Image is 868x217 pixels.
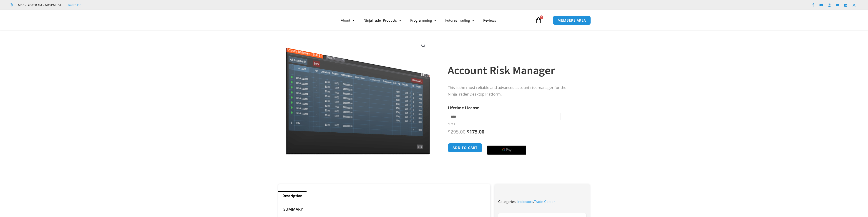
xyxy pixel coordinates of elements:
nav: Menu [336,15,534,25]
button: Add to cart [448,143,482,152]
bdi: 295.00 [448,129,465,135]
button: Buy with GPay [487,146,526,155]
span: $ [448,129,450,135]
a: Description [278,191,307,200]
p: This is the most reliable and advanced account risk manager for the NinjaTrader Desktop Platform. [448,84,581,98]
a: View full-screen image gallery [419,42,428,50]
a: Programming [406,15,441,25]
a: Indicators [517,199,533,204]
a: Trade Copier [534,199,555,204]
span: 0 [540,15,543,19]
a: Reviews [479,15,501,25]
a: Trustpilot [68,2,81,8]
span: MEMBERS AREA [558,19,586,22]
span: $ [467,129,469,135]
bdi: 175.00 [467,129,484,135]
a: 0 [528,14,548,27]
span: Mon - Fri: 8:00 AM – 6:00 PM EST [17,2,61,8]
label: Lifetime License [448,105,479,110]
a: MEMBERS AREA [553,16,591,25]
a: NinjaTrader Products [359,15,406,25]
h1: Account Risk Manager [448,62,581,78]
span: , [517,199,555,204]
span: Categories: [498,199,516,204]
iframe: Secure payment input frame [486,142,527,143]
a: Clear options [448,123,455,126]
a: About [336,15,359,25]
h4: Summary [283,207,482,212]
img: Screenshot 2024-08-26 15462845454 [285,38,431,155]
img: LogoAI | Affordable Indicators – NinjaTrader [271,12,320,28]
a: Futures Trading [441,15,479,25]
